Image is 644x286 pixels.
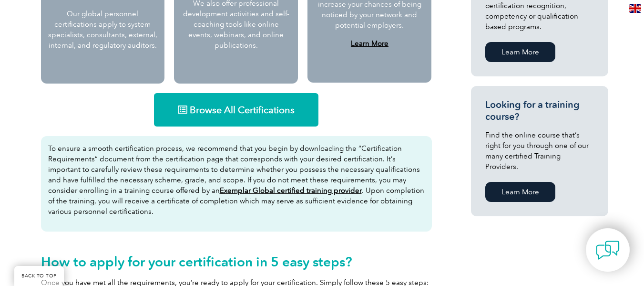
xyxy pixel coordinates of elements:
[485,130,594,172] p: Find the online course that’s right for you through one of our many certified Training Providers.
[41,254,432,269] h2: How to apply for your certification in 5 easy steps?
[220,186,362,195] a: Exemplar Global certified training provider
[48,143,425,217] p: To ensure a smooth certification process, we recommend that you begin by downloading the “Certifi...
[596,238,620,262] img: contact-chat.png
[629,4,641,13] img: en
[154,93,318,127] a: Browse All Certifications
[351,39,388,48] a: Learn More
[48,9,158,51] p: Our global personnel certifications apply to system specialists, consultants, external, internal,...
[485,99,594,123] h3: Looking for a training course?
[190,105,295,115] span: Browse All Certifications
[485,182,555,202] a: Learn More
[485,42,555,62] a: Learn More
[14,266,64,286] a: BACK TO TOP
